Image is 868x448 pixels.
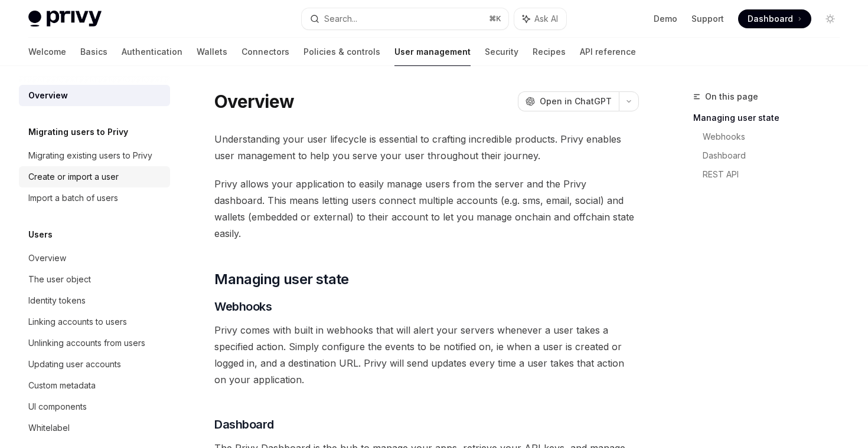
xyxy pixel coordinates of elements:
a: Support [691,13,724,25]
a: Overview [19,85,170,106]
a: Whitelabel [19,417,170,439]
a: Linking accounts to users [19,311,170,332]
h1: Overview [214,91,294,112]
span: Dashboard [214,416,274,433]
div: Overview [28,251,66,265]
a: Dashboard [703,146,849,165]
a: UI components [19,396,170,417]
div: UI components [28,400,87,414]
a: Wallets [197,38,227,66]
a: Migrating existing users to Privy [19,145,170,166]
a: REST API [703,165,849,184]
span: Ask AI [534,13,558,25]
a: Basics [80,38,107,66]
div: Identity tokens [28,294,86,308]
div: The user object [28,272,91,286]
a: Authentication [122,38,182,66]
div: Import a batch of users [28,191,118,205]
h5: Migrating users to Privy [28,125,128,139]
div: Updating user accounts [28,357,121,371]
button: Open in ChatGPT [518,91,619,111]
img: light logo [28,11,102,27]
a: API reference [580,38,636,66]
a: User management [394,38,471,66]
a: Import a batch of users [19,187,170,209]
a: Unlinking accounts from users [19,332,170,354]
a: Dashboard [738,9,811,28]
a: Connectors [242,38,289,66]
div: Create or import a user [28,170,119,184]
a: The user object [19,269,170,290]
div: Overview [28,88,68,103]
a: Recipes [533,38,566,66]
button: Ask AI [514,8,566,29]
span: Open in ChatGPT [540,95,612,107]
span: Understanding your user lifecycle is essential to crafting incredible products. Privy enables use... [214,131,639,164]
a: Custom metadata [19,375,170,396]
div: Migrating existing users to Privy [28,149,152,163]
a: Updating user accounts [19,354,170,375]
h5: Users [28,228,53,242]
button: Toggle dark mode [821,9,840,28]
span: Managing user state [214,270,349,289]
span: Privy allows your application to easily manage users from the server and the Privy dashboard. Thi... [214,176,639,242]
a: Demo [654,13,677,25]
button: Search...⌘K [302,8,508,29]
span: Privy comes with built in webhooks that will alert your servers whenever a user takes a specified... [214,322,639,388]
a: Create or import a user [19,166,170,187]
div: Search... [324,12,357,26]
a: Webhooks [703,127,849,146]
a: Identity tokens [19,290,170,311]
div: Custom metadata [28,378,96,393]
span: Webhooks [214,298,272,315]
div: Linking accounts to users [28,315,127,329]
span: ⌘ K [489,14,501,24]
a: Overview [19,248,170,269]
span: On this page [705,90,758,104]
div: Unlinking accounts from users [28,336,145,350]
a: Policies & controls [304,38,380,66]
div: Whitelabel [28,421,70,435]
span: Dashboard [748,13,793,25]
a: Managing user state [693,108,849,127]
a: Security [485,38,518,66]
a: Welcome [28,38,66,66]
